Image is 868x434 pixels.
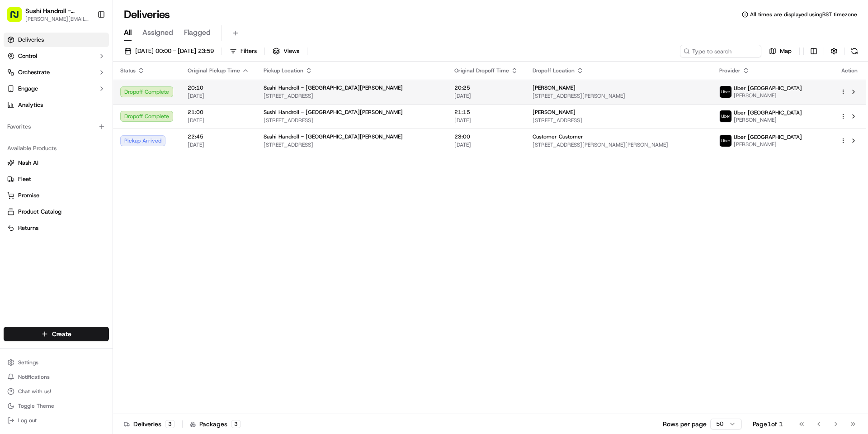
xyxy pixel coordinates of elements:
span: [STREET_ADDRESS] [533,117,704,124]
span: Sushi Handroll - [GEOGRAPHIC_DATA][PERSON_NAME] [264,109,403,116]
button: Refresh [848,45,861,57]
span: Assigned [142,27,173,38]
span: API Documentation [85,131,145,140]
h1: Deliveries [124,7,170,22]
span: Chat with us! [18,388,51,395]
span: Notifications [18,373,50,381]
img: uber-new-logo.jpeg [720,110,731,122]
button: [PERSON_NAME][EMAIL_ADDRESS][DOMAIN_NAME] [25,15,90,23]
span: [STREET_ADDRESS][PERSON_NAME] [533,92,704,100]
span: Knowledge Base [18,131,69,140]
span: [STREET_ADDRESS] [264,141,440,148]
button: [DATE] 00:00 - [DATE] 23:59 [120,45,218,57]
span: Engage [18,85,38,93]
span: [PERSON_NAME] [533,84,576,91]
button: Log out [4,414,109,427]
a: Powered byPylon [64,153,109,160]
span: All times are displayed using BST timezone [750,11,857,18]
img: uber-new-logo.jpeg [720,86,731,98]
button: Returns [4,221,109,235]
span: Filters [241,47,257,55]
button: Create [4,327,109,341]
span: Dropoff Location [533,67,575,74]
span: 21:00 [188,109,249,116]
div: Available Products [4,141,109,156]
span: Sushi Handroll - [GEOGRAPHIC_DATA][PERSON_NAME] [264,84,403,91]
span: [STREET_ADDRESS] [264,117,440,124]
span: Pickup Location [264,67,303,74]
div: 3 [165,420,175,428]
span: Nash AI [18,159,38,167]
a: Returns [7,224,105,232]
span: 20:25 [454,84,518,91]
div: Packages [190,420,241,429]
a: Deliveries [4,33,109,47]
button: Orchestrate [4,65,109,80]
span: 20:10 [188,84,249,91]
button: Filters [226,45,261,57]
span: Flagged [184,27,211,38]
span: [DATE] [188,92,249,100]
button: Product Catalog [4,205,109,219]
span: Promise [18,191,39,200]
button: Sushi Handroll - [GEOGRAPHIC_DATA][PERSON_NAME] [25,6,90,15]
span: [STREET_ADDRESS][PERSON_NAME][PERSON_NAME] [533,141,704,148]
span: Uber [GEOGRAPHIC_DATA] [734,134,802,141]
a: Product Catalog [7,208,105,216]
span: [PERSON_NAME] [734,141,802,148]
span: Control [18,52,37,60]
div: We're available if you need us! [31,95,114,103]
span: Analytics [18,101,43,109]
span: Product Catalog [18,208,61,216]
span: [DATE] [454,117,518,124]
span: Status [120,67,136,74]
p: Rows per page [663,420,707,429]
span: [PERSON_NAME] [734,92,802,99]
button: Chat with us! [4,385,109,398]
button: Nash AI [4,156,109,170]
span: Create [52,329,71,339]
div: 3 [231,420,241,428]
span: Deliveries [18,36,44,44]
span: All [124,27,132,38]
div: Deliveries [124,420,175,429]
img: 1736555255976-a54dd68f-1ca7-489b-9aae-adbdc363a1c4 [9,86,25,103]
span: Views [283,47,299,55]
a: Fleet [7,175,105,183]
div: Favorites [4,119,109,134]
span: Returns [18,224,38,232]
span: [DATE] 00:00 - [DATE] 23:59 [135,47,214,55]
img: Nash [9,9,27,27]
span: Provider [719,67,741,74]
img: uber-new-logo.jpeg [720,135,731,147]
span: Customer Customer [533,133,583,140]
a: 📗Knowledge Base [5,128,73,144]
span: [STREET_ADDRESS] [264,92,440,100]
button: Settings [4,356,109,369]
span: 23:00 [454,133,518,140]
input: Got a question? Start typing here... [24,58,163,68]
div: 📗 [9,132,16,139]
input: Type to search [680,45,761,57]
span: Original Dropoff Time [454,67,509,74]
span: [PERSON_NAME] [734,116,802,124]
span: Toggle Theme [18,402,54,410]
div: 💻 [76,132,84,139]
button: Promise [4,188,109,203]
span: [DATE] [188,141,249,148]
span: [DATE] [188,117,249,124]
button: Views [269,45,303,57]
span: Pylon [90,153,109,160]
span: Settings [18,359,38,366]
p: Welcome 👋 [9,36,165,51]
button: Engage [4,81,109,96]
span: Orchestrate [18,68,50,76]
div: Action [840,67,859,74]
span: Uber [GEOGRAPHIC_DATA] [734,85,802,92]
span: Fleet [18,175,31,183]
a: Promise [7,191,105,200]
span: [PERSON_NAME] [533,109,576,116]
a: 💻API Documentation [73,128,149,144]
